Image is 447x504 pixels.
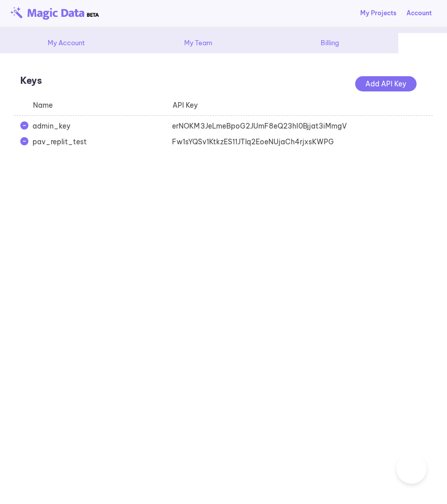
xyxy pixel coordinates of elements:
[10,7,99,20] img: beta-logo.png
[266,33,393,53] div: Billing
[166,121,305,131] div: erNOKM3JeLmeBpoG2JUmF8eQ23hI0Bjjat3iMmgV
[26,137,166,147] div: pav_replit_test
[3,33,129,53] div: My Account
[166,137,305,147] div: Fw1sYQSv1KtkzES11JTlq2EoeNUjaCh4rjxsKWPG
[154,100,293,110] div: API Key
[20,74,427,87] p: Keys
[26,121,166,131] div: admin_key
[360,9,396,18] a: My Projects
[14,100,154,110] div: Name
[134,33,261,53] div: My Team
[355,76,417,91] div: Add API Key
[396,453,427,484] iframe: Toggle Customer Support
[406,9,432,18] div: Account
